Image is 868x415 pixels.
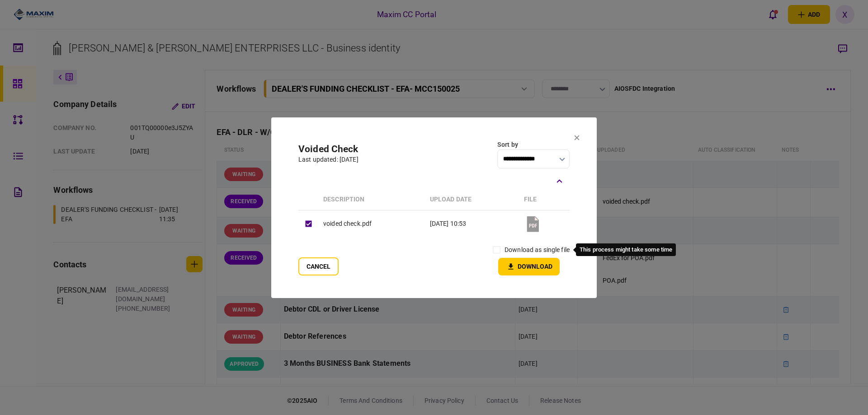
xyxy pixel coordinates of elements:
h2: Voided Check [298,144,359,155]
th: file [519,189,570,210]
td: voided check.pdf [319,210,425,238]
button: Cancel [298,257,339,275]
th: upload date [425,189,519,210]
div: last updated: [DATE] [298,155,359,164]
label: download as single file [505,245,570,255]
td: [DATE] 10:53 [425,210,519,238]
th: Description [319,189,425,210]
button: Download [498,258,560,275]
div: Sort by [497,140,570,149]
